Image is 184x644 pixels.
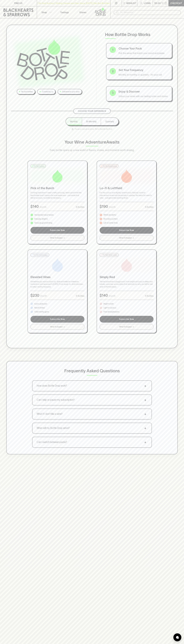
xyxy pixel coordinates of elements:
span: What To Expect [119,236,132,239]
p: Rare & limited [34,307,45,309]
p: Wild & wonderful [104,214,116,216]
p: 6 Bottles [76,205,84,209]
span: + [143,412,147,416]
p: Bright to bold [104,303,114,305]
img: Simply Red [120,258,133,272]
button: Bi-Monthly [82,118,101,125]
p: $ 230 [30,293,39,298]
span: What To Expect [50,325,62,328]
p: Your Wine Adventure [65,139,120,145]
button: What To Expect+ [100,235,154,241]
p: Sometimes you want to dial it up. Special bottles for milestone moments or just because it's [DAT... [30,280,84,288]
button: What if I don't like a wine?+ [32,409,152,419]
p: Iconic producers [34,303,47,305]
button: What To Expect+ [100,324,154,330]
button: When will my Bottle Drop arrive?+ [32,423,152,433]
span: + [143,384,147,388]
p: Elevated Vines [30,275,84,279]
p: For the Adventurous [103,165,117,167]
button: What To Expect+ [30,324,84,330]
p: Frequently Asked Questions [64,368,120,374]
p: Delivered to your door [62,90,80,93]
p: FIND US [14,2,22,5]
p: Pick the wines that match your mood and palate [119,52,169,55]
p: Choose Your Experience [78,110,106,113]
span: Awaits [106,140,120,144]
button: Can I switch between packs?+ [32,437,152,447]
span: + [143,426,147,430]
p: Can I skip or pause my subscription? [37,398,75,402]
span: + [64,236,65,239]
img: Pick of the Bunch [51,169,64,183]
p: Curated by us [42,90,53,93]
span: + [133,325,134,328]
p: /month [40,205,46,209]
p: Enjoy & Discover [119,90,169,94]
p: No bad bottles [21,90,33,93]
p: Checkout [170,2,182,5]
p: For the Connoisseur [34,254,48,256]
p: Lo-Fi & Leftfield [100,186,154,190]
p: $0.00 [154,2,161,5]
p: For Red Wine Lovers [103,254,117,256]
p: The red wine lover's playground. From bright and juicy to deep and velvety, a journey across styl... [100,280,154,288]
a: Stores [74,6,92,18]
p: 6 Bottles [76,294,84,297]
img: Elevated Vines [51,258,64,272]
span: + [143,440,147,444]
p: Unbox your wines with our tasting notes and stories [119,95,169,98]
p: Boundary pushers [104,218,118,220]
div: 3 [110,90,116,96]
p: 0 [165,2,166,4]
span: + [133,236,134,239]
button: Subscribe Now [30,316,84,323]
button: Monthly [66,118,82,125]
div: 2 [110,68,116,74]
button: Subscribe Now [100,227,154,234]
p: Tastings [60,11,69,14]
button: Can I skip or pause my subscription?+ [32,395,152,405]
p: Can I switch between packs? [37,440,67,444]
p: Simply Red [100,275,154,279]
img: bubble-icon [176,636,179,639]
p: $ 140 [100,293,108,298]
p: Shop [41,11,47,14]
p: 6 Bottles [145,294,154,297]
p: /month [109,205,116,209]
p: 6 Bottles [145,205,154,209]
img: Bottle Drop [17,39,70,80]
p: $ 140 [30,204,39,209]
span: What To Expect [119,325,132,328]
p: Left of center finds [104,222,118,224]
p: What if I don't like a wine? [37,412,62,416]
p: Pick of the Bunch [30,186,84,190]
p: Pure red expressions [104,311,119,313]
p: Wishlist [126,2,136,5]
p: $ 190 [100,204,108,209]
p: /month [109,294,116,297]
p: Stores [79,11,86,14]
p: Set Your Frequency [119,68,169,72]
a: Tastings [55,6,74,18]
p: Choose Your Pack [119,47,169,51]
p: When will my Bottle Drop arrive? [37,426,70,430]
p: How Bottle Drop Works [105,31,173,38]
p: Login [144,2,150,5]
p: Cellar worthy gems [34,311,49,313]
p: Handpicked value heroes [34,214,54,216]
p: Seriously good drinking [34,222,52,224]
button: Subscribe Now [100,316,154,323]
p: /month [40,294,47,297]
p: For the curious and slightly adventurous. Natural, minimal intervention wines with personality in... [100,191,154,199]
button: Quarterly [101,118,118,125]
p: How does Bottle Drop work? [37,384,67,388]
p: Pause or cancel anytime. We're flexible like that. [72,128,112,130]
img: Lo-Fi & Leftfield [120,169,133,183]
button: Shop [37,6,55,18]
input: Try "Pinot noir" [120,10,179,15]
span: + [143,398,147,402]
button: How does Bottle Drop work?+ [32,381,152,391]
p: Drinking well doesn't need a hefty price tag. Here's proof that the best bottles aren't always th... [30,191,84,199]
span: What To Expect [50,236,62,239]
p: Light to luscious [104,307,116,309]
